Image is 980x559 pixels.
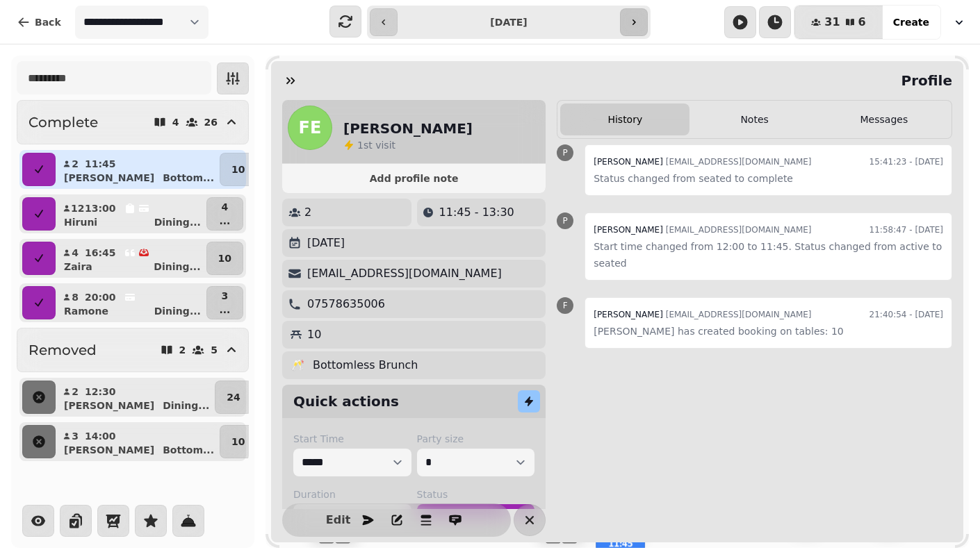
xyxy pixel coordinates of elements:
[28,340,97,360] h2: Removed
[304,204,311,221] p: 2
[299,174,529,183] span: Add profile note
[819,103,949,135] button: Messages
[563,217,568,225] span: P
[71,290,79,304] p: 8
[206,242,243,275] button: 10
[858,17,866,28] span: 6
[219,289,230,303] p: 3
[218,251,231,265] p: 10
[154,304,201,318] p: Dining ...
[35,17,61,27] span: Back
[291,357,304,374] p: 🥂
[163,443,214,457] p: Bottom ...
[219,200,230,214] p: 4
[58,286,204,319] button: 820:00RamoneDining...
[299,119,322,136] span: FE
[307,296,385,312] p: 07578635006
[689,103,819,135] button: Notes
[64,443,154,457] p: [PERSON_NAME]
[824,17,840,28] span: 31
[325,506,352,534] button: Edit
[794,6,882,39] button: 316
[71,201,79,215] p: 12
[220,153,256,186] button: 10
[154,260,200,274] p: Dining ...
[895,71,952,90] h2: Profile
[594,323,943,340] p: [PERSON_NAME] has created booking on tables: 10
[439,204,514,221] p: 11:45 - 13:30
[204,117,218,127] p: 26
[58,381,212,414] button: 212:30[PERSON_NAME]Dining...
[6,6,72,39] button: Back
[869,222,943,238] time: 11:58:47 - [DATE]
[869,306,943,323] time: 21:40:54 - [DATE]
[64,171,154,185] p: [PERSON_NAME]
[594,238,943,272] p: Start time changed from 12:00 to 11:45. Status changed from active to seated
[163,399,209,412] p: Dining ...
[357,140,364,151] span: 1
[313,357,418,374] p: Bottomless Brunch
[343,119,473,138] h2: [PERSON_NAME]
[307,235,345,251] p: [DATE]
[206,286,243,319] button: 3...
[560,103,689,135] button: History
[85,157,116,171] p: 11:45
[227,390,240,404] p: 24
[231,162,245,176] p: 10
[211,345,218,355] p: 5
[357,138,395,152] p: visit
[28,112,98,132] h2: Complete
[594,157,663,167] span: [PERSON_NAME]
[594,153,811,170] div: [EMAIL_ADDRESS][DOMAIN_NAME]
[364,140,375,151] span: st
[179,345,186,355] p: 2
[17,328,249,372] button: Removed25
[594,170,943,187] p: Status changed from seated to complete
[293,432,411,446] label: Start Time
[154,215,201,229] p: Dining ...
[172,117,179,127] p: 4
[563,301,568,310] span: F
[220,425,256,458] button: 10
[219,214,230,228] p: ...
[64,215,97,229] p: Hiruni
[215,381,252,414] button: 24
[71,157,79,171] p: 2
[64,260,92,274] p: Zaira
[594,310,663,319] span: [PERSON_NAME]
[64,399,154,412] p: [PERSON_NAME]
[163,171,214,185] p: Bottom ...
[594,222,811,238] div: [EMAIL_ADDRESS][DOMAIN_NAME]
[85,290,116,304] p: 20:00
[293,487,411,501] label: Duration
[206,197,243,231] button: 4...
[85,385,116,399] p: 12:30
[17,100,249,144] button: Complete426
[869,153,943,170] time: 15:41:23 - [DATE]
[58,242,204,275] button: 416:45ZairaDining...
[71,429,79,443] p: 3
[293,392,399,411] h2: Quick actions
[882,6,940,39] button: Create
[307,326,321,343] p: 10
[307,265,502,282] p: [EMAIL_ADDRESS][DOMAIN_NAME]
[893,17,929,27] span: Create
[71,385,79,399] p: 2
[417,487,535,501] label: Status
[71,246,79,260] p: 4
[563,149,568,157] span: P
[594,225,663,235] span: [PERSON_NAME]
[64,304,108,318] p: Ramone
[594,306,811,323] div: [EMAIL_ADDRESS][DOMAIN_NAME]
[288,169,540,187] button: Add profile note
[330,515,347,526] span: Edit
[85,201,116,215] p: 13:00
[85,246,116,260] p: 16:45
[417,432,535,446] label: Party size
[219,303,230,317] p: ...
[58,197,204,231] button: 1213:00HiruniDining...
[85,429,116,443] p: 14:00
[58,153,217,186] button: 211:45[PERSON_NAME]Bottom...
[231,435,245,449] p: 10
[58,425,217,458] button: 314:00[PERSON_NAME]Bottom...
